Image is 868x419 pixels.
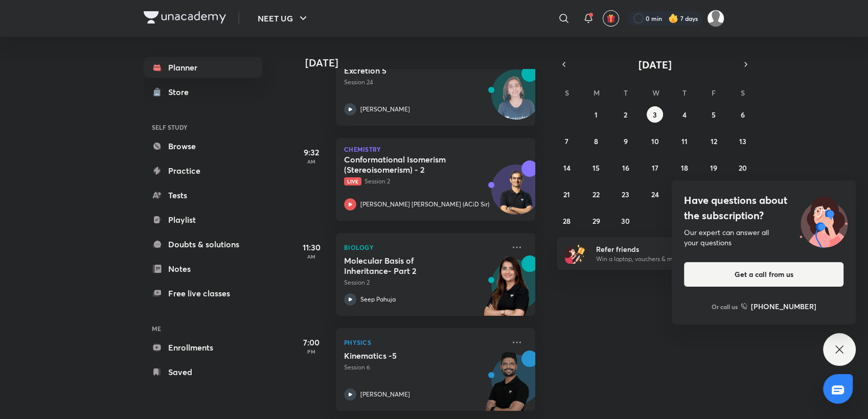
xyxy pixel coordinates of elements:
[144,136,262,156] a: Browse
[563,163,570,173] abbr: September 14, 2025
[684,262,843,287] button: Get a call from us
[684,227,843,248] div: Our expert can answer all your questions
[652,88,659,98] abbr: Wednesday
[710,163,717,173] abbr: September 19, 2025
[618,106,634,123] button: September 2, 2025
[647,159,663,176] button: September 17, 2025
[305,57,545,69] h4: [DATE]
[638,58,672,72] span: [DATE]
[291,241,332,253] h5: 11:30
[360,295,396,304] p: Seep Pahuja
[588,106,604,123] button: September 1, 2025
[344,65,471,76] h5: Excretion 5
[291,63,332,69] p: AM
[618,133,634,149] button: September 9, 2025
[676,159,692,176] button: September 18, 2025
[606,14,615,23] img: avatar
[144,259,262,279] a: Notes
[596,254,722,264] p: Win a laptop, vouchers & more
[624,88,628,98] abbr: Tuesday
[735,159,751,176] button: September 20, 2025
[559,159,575,176] button: September 14, 2025
[624,110,627,120] abbr: September 2, 2025
[592,216,600,226] abbr: September 29, 2025
[588,159,604,176] button: September 15, 2025
[291,348,332,355] p: PM
[712,110,716,120] abbr: September 5, 2025
[571,57,739,72] button: [DATE]
[344,177,505,186] p: Session 2
[603,10,619,27] button: avatar
[735,133,751,149] button: September 13, 2025
[618,186,634,202] button: September 23, 2025
[492,75,541,124] img: Avatar
[741,88,745,98] abbr: Saturday
[360,390,410,399] p: [PERSON_NAME]
[565,136,568,146] abbr: September 7, 2025
[668,13,678,24] img: streak
[144,57,262,78] a: Planner
[344,255,471,276] h5: Molecular Basis of Inheritance- Part 2
[344,278,505,287] p: Session 2
[344,146,527,152] p: Chemistry
[144,11,226,26] a: Company Logo
[741,110,745,120] abbr: September 6, 2025
[291,336,332,348] h5: 7:00
[710,136,717,146] abbr: September 12, 2025
[705,106,722,123] button: September 5, 2025
[565,243,585,264] img: referral
[618,213,634,229] button: September 30, 2025
[712,302,738,311] p: Or call us
[360,200,489,209] p: [PERSON_NAME] [PERSON_NAME] (ACiD Sir)
[144,337,262,358] a: Enrollments
[144,362,262,382] a: Saved
[741,301,816,312] a: [PHONE_NUMBER]
[565,88,569,98] abbr: Sunday
[595,110,598,120] abbr: September 1, 2025
[735,106,751,123] button: September 6, 2025
[588,133,604,149] button: September 8, 2025
[707,10,724,27] img: Payal
[624,136,628,146] abbr: September 9, 2025
[168,86,195,98] div: Store
[618,159,634,176] button: September 16, 2025
[344,241,505,253] p: Biology
[594,136,598,146] abbr: September 8, 2025
[647,133,663,149] button: September 10, 2025
[144,82,262,102] a: Store
[676,133,692,149] button: September 11, 2025
[291,146,332,158] h5: 9:32
[144,11,226,24] img: Company Logo
[751,301,816,312] h6: [PHONE_NUMBER]
[653,110,657,120] abbr: September 3, 2025
[144,185,262,205] a: Tests
[592,190,600,199] abbr: September 22, 2025
[252,8,315,29] button: NEET UG
[588,213,604,229] button: September 29, 2025
[492,170,541,219] img: Avatar
[360,105,410,114] p: [PERSON_NAME]
[144,283,262,304] a: Free live classes
[684,193,843,223] h4: Have questions about the subscription?
[622,190,629,199] abbr: September 23, 2025
[596,244,722,254] h6: Refer friends
[344,336,505,348] p: Physics
[144,119,262,136] h6: SELF STUDY
[479,255,535,326] img: unacademy
[144,160,262,181] a: Practice
[739,163,747,173] abbr: September 20, 2025
[592,163,600,173] abbr: September 15, 2025
[705,159,722,176] button: September 19, 2025
[144,209,262,230] a: Playlist
[676,106,692,123] button: September 4, 2025
[739,136,746,146] abbr: September 13, 2025
[682,110,686,120] abbr: September 4, 2025
[705,133,722,149] button: September 12, 2025
[144,320,262,337] h6: ME
[559,213,575,229] button: September 28, 2025
[344,351,471,361] h5: Kinematics -5
[344,154,471,175] h5: Conformational Isomerism (Stereoisomerism) - 2
[791,193,856,248] img: ttu_illustration_new.svg
[144,234,262,254] a: Doubts & solutions
[291,253,332,260] p: AM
